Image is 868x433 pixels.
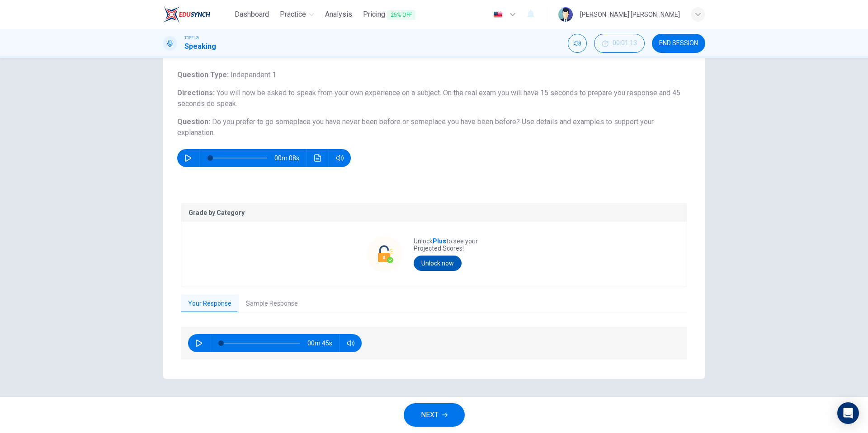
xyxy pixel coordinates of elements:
[594,34,645,53] button: 00:01:13
[274,149,307,167] span: 00m 08s
[280,9,306,20] span: Practice
[321,6,356,23] button: Analysis
[421,409,439,421] span: NEXT
[387,10,415,20] span: 25% OFF
[414,256,462,271] button: Unlock now
[311,149,325,167] button: Click to see the audio transcription
[325,9,352,20] span: Analysis
[177,88,691,109] h6: Directions :
[181,294,687,313] div: basic tabs example
[177,88,680,108] span: You will now be asked to speak from your own experience on a subject. On the real exam you will h...
[184,41,216,52] h1: Speaking
[184,35,199,41] span: TOEFL®
[177,70,691,80] h6: Question Type :
[613,40,637,47] span: 00:01:13
[580,9,680,20] div: [PERSON_NAME] [PERSON_NAME]
[492,11,504,18] img: en
[307,334,340,352] span: 00m 45s
[594,34,645,53] div: Hide
[414,237,501,252] p: Unlock to see your Projected Scores!
[359,6,419,23] button: Pricing25% OFF
[235,9,269,20] span: Dashboard
[276,6,318,23] button: Practice
[363,9,415,20] span: Pricing
[239,294,305,313] button: Sample Response
[163,5,210,23] img: EduSynch logo
[433,237,446,245] strong: Plus
[558,7,573,22] img: Profile picture
[659,40,698,47] span: END SESSION
[177,116,691,138] h6: Question :
[568,34,587,53] div: Mute
[231,6,273,23] button: Dashboard
[404,403,465,427] button: NEXT
[163,5,231,23] a: EduSynch logo
[652,34,705,53] button: END SESSION
[189,209,679,216] p: Grade by Category
[229,70,276,79] span: Independent 1
[837,402,859,424] div: Open Intercom Messenger
[212,117,520,126] span: Do you prefer to go someplace you have never been before or someplace you have been before?
[181,294,239,313] button: Your Response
